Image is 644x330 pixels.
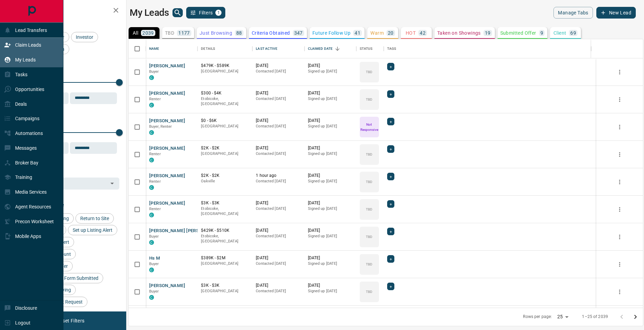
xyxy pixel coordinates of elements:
p: Not Responsive [360,122,378,132]
button: New Lead [596,7,636,19]
span: + [390,173,392,180]
button: more [615,259,625,270]
p: Oakville [201,179,249,184]
p: [DATE] [308,118,353,124]
div: condos.ca [149,240,154,245]
button: more [615,204,625,215]
p: Future Follow Up [312,31,350,35]
div: + [387,90,394,98]
p: 347 [294,31,303,35]
p: 88 [236,31,242,35]
button: more [615,287,625,297]
p: 41 [355,31,360,35]
p: [GEOGRAPHIC_DATA] [201,288,249,294]
p: Contacted [DATE] [256,234,301,239]
div: Last Active [252,39,304,58]
p: [DATE] [256,118,301,124]
p: Contacted [DATE] [256,96,301,102]
p: TBD [366,289,372,294]
div: Claimed Date [308,39,333,58]
span: Renter [149,152,161,156]
div: Status [360,39,373,58]
p: Client [553,31,566,35]
div: Last Active [256,39,277,58]
p: Contacted [DATE] [256,179,301,184]
p: [DATE] [256,90,301,96]
p: 1–25 of 2039 [582,314,608,320]
div: + [387,63,394,70]
div: condos.ca [149,158,154,162]
p: Contacted [DATE] [256,124,301,129]
div: Status [356,39,384,58]
div: condos.ca [149,75,154,80]
button: [PERSON_NAME] [149,200,185,207]
p: [DATE] [256,283,301,288]
p: TBD [165,31,174,35]
p: [GEOGRAPHIC_DATA] [201,124,249,129]
p: 20 [388,31,394,35]
span: + [390,63,392,70]
p: $300 - $4K [201,90,249,96]
span: Renter [149,179,161,184]
span: Set up Listing Alert [70,227,115,233]
p: $2K - $2K [201,145,249,151]
div: Return to Site [75,213,114,224]
p: $429K - $510K [201,228,249,234]
p: 19 [485,31,491,35]
p: [DATE] [308,283,353,288]
button: Sort [333,44,342,54]
span: 1 [216,10,221,15]
div: + [387,145,394,153]
p: Etobicoke, [GEOGRAPHIC_DATA] [201,234,249,244]
button: more [615,232,625,242]
p: Warm [370,31,384,35]
p: Signed up [DATE] [308,151,353,157]
p: [DATE] [308,255,353,261]
p: All [133,31,138,35]
p: $389K - $2M [201,255,249,261]
div: + [387,118,394,125]
div: + [387,283,394,290]
button: [PERSON_NAME] [149,90,185,97]
p: Criteria Obtained [252,31,290,35]
div: + [387,200,394,208]
span: + [390,283,392,290]
button: [PERSON_NAME] [149,63,185,69]
div: Details [198,39,252,58]
p: 69 [570,31,576,35]
button: Reset Filters [52,315,89,327]
p: TBD [366,69,372,75]
div: + [387,255,394,263]
span: Buyer [149,289,159,294]
p: Etobicoke, [GEOGRAPHIC_DATA] [201,206,249,217]
button: more [615,67,625,77]
p: TBD [366,97,372,102]
p: $3K - $3K [201,200,249,206]
div: Name [146,39,198,58]
p: [DATE] [308,228,353,234]
p: TBD [366,152,372,157]
p: [DATE] [308,90,353,96]
button: [PERSON_NAME] [PERSON_NAME] [149,228,222,234]
p: Just Browsing [200,31,232,35]
span: + [390,201,392,207]
div: condos.ca [149,295,154,300]
p: Signed up [DATE] [308,179,353,184]
p: [GEOGRAPHIC_DATA] [201,261,249,266]
span: + [390,146,392,152]
p: [DATE] [256,255,301,261]
p: Signed up [DATE] [308,96,353,102]
div: 25 [554,312,571,322]
button: [PERSON_NAME] [149,283,185,289]
button: Filters1 [186,7,226,19]
p: Signed up [DATE] [308,288,353,294]
p: Etobicoke, [GEOGRAPHIC_DATA] [201,96,249,107]
p: [DATE] [256,145,301,151]
button: Hs M [149,255,160,262]
p: 9 [540,31,543,35]
button: [PERSON_NAME] [149,173,185,179]
button: [PERSON_NAME] [149,145,185,152]
span: + [390,118,392,125]
span: Return to Site [78,216,111,221]
p: [GEOGRAPHIC_DATA] [201,151,249,157]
